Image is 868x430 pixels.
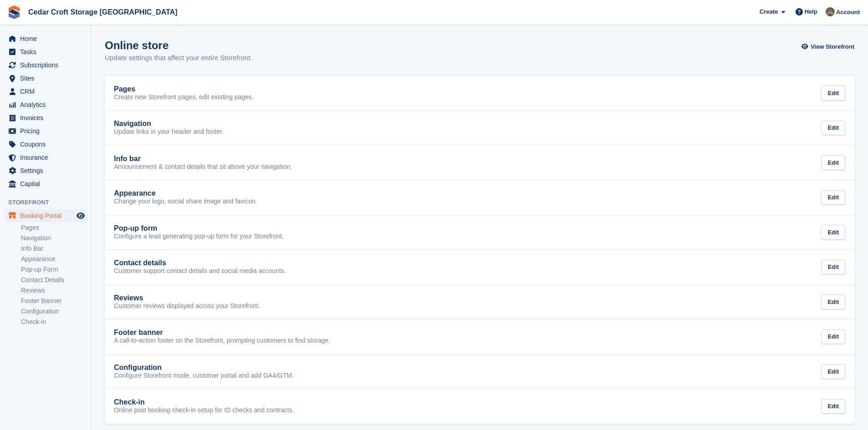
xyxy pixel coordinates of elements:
a: Pages [21,223,86,232]
span: CRM [20,85,75,98]
div: Edit [821,155,845,170]
a: Pop-up Form [21,265,86,274]
span: Capital [20,177,75,190]
span: Analytics [20,98,75,111]
a: Info bar Announcement & contact details that sit above your navigation. Edit [105,146,854,180]
div: Edit [821,364,845,379]
h2: Pop-up form [114,224,157,233]
p: Configure Storefront mode, customer portal and add GA4/GTM. [114,372,294,380]
p: Create new Storefront pages, edit existing pages. [114,93,254,101]
h2: Footer banner [114,329,163,337]
a: Contact details Customer support contact details and social media accounts. Edit [105,250,854,284]
span: Home [20,32,75,45]
span: Settings [20,164,75,177]
a: View Storefront [804,39,854,54]
a: Navigation Update links in your header and footer. Edit [105,111,854,145]
a: menu [5,151,86,164]
span: Create [760,7,778,16]
a: menu [5,85,86,98]
a: Contact Details [21,276,86,284]
a: menu [5,72,86,85]
a: Configuration Configure Storefront mode, customer portal and add GA4/GTM. Edit [105,354,854,389]
p: A call-to-action footer on the Storefront, prompting customers to find storage. [114,337,330,345]
span: View Storefront [811,42,854,51]
h2: Configuration [114,364,162,372]
a: menu [5,98,86,111]
p: Update settings that affect your entire Storefront. [105,53,252,63]
img: Mark Orchard [826,7,835,16]
h2: Info bar [114,155,141,163]
p: Update links in your header and footer. [114,128,224,136]
span: Insurance [20,151,75,164]
div: Edit [821,121,845,136]
span: Coupons [20,138,75,151]
a: Pages Create new Storefront pages, edit existing pages. Edit [105,76,854,111]
span: Tasks [20,46,75,58]
h2: Navigation [114,120,151,128]
a: Cedar Croft Storage [GEOGRAPHIC_DATA] [25,5,181,20]
a: Check-in [21,318,86,326]
h1: Online store [105,39,252,51]
a: Info Bar [21,244,86,253]
span: Sites [20,72,75,85]
div: Edit [821,399,845,414]
img: stora-icon-8386f47178a22dfd0bd8f6a31ec36ba5ce8667c1dd55bd0f319d3a0aa187defe.svg [7,5,21,19]
div: Edit [821,260,845,275]
a: menu [5,46,86,58]
div: Edit [821,86,845,101]
span: Storefront [8,198,91,207]
a: Appearance [21,255,86,263]
div: Edit [821,329,845,344]
h2: Appearance [114,189,156,197]
span: Account [836,8,860,17]
a: Pop-up form Configure a lead generating pop-up form for your Storefront. Edit [105,215,854,250]
a: menu [5,111,86,124]
a: Reviews [21,286,86,295]
span: Help [805,7,817,16]
span: Pricing [20,125,75,137]
a: menu [5,59,86,71]
a: Footer Banner [21,297,86,305]
h2: Reviews [114,294,143,302]
a: Preview store [75,210,86,221]
a: Appearance Change your logo, social share image and favicon. Edit [105,180,854,215]
a: menu [5,177,86,190]
p: Online post booking check-in setup for ID checks and contracts. [114,406,294,415]
p: Customer support contact details and social media accounts. [114,267,286,275]
div: Edit [821,294,845,309]
a: Navigation [21,234,86,243]
div: Edit [821,190,845,205]
a: menu [5,138,86,151]
h2: Contact details [114,259,166,267]
a: Reviews Customer reviews displayed across your Storefront. Edit [105,285,854,319]
a: menu [5,32,86,45]
p: Customer reviews displayed across your Storefront. [114,302,260,310]
p: Configure a lead generating pop-up form for your Storefront. [114,233,284,241]
a: Check-in Online post booking check-in setup for ID checks and contracts. Edit [105,389,854,424]
a: menu [5,164,86,177]
p: Announcement & contact details that sit above your navigation. [114,163,292,171]
a: menu [5,209,86,222]
a: Configuration [21,307,86,316]
a: Footer banner A call-to-action footer on the Storefront, prompting customers to find storage. Edit [105,319,854,354]
h2: Check-in [114,398,145,406]
a: menu [5,125,86,137]
p: Change your logo, social share image and favicon. [114,197,257,206]
h2: Pages [114,85,135,93]
span: Invoices [20,111,75,124]
span: Booking Portal [20,209,75,222]
span: Subscriptions [20,59,75,71]
div: Edit [821,225,845,240]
